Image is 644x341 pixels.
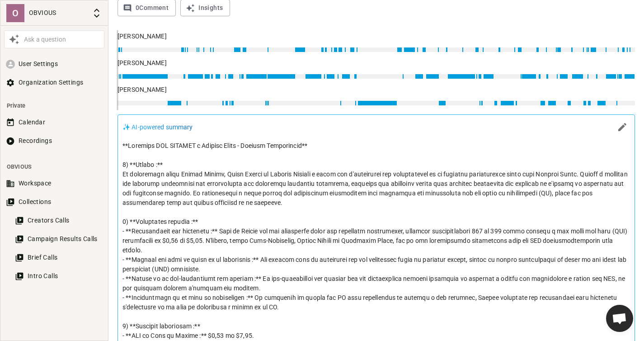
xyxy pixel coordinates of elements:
div: Ask a question [22,35,102,44]
li: Private [4,97,104,114]
button: Creators Calls [13,212,104,229]
p: ✨ AI-powered summary [122,123,193,132]
button: Calendar [4,114,104,131]
button: Brief Calls [13,249,104,266]
button: Intro Calls [13,268,104,284]
div: O [6,4,24,22]
button: Collections [4,194,104,210]
button: Recordings [4,133,104,149]
button: Organization Settings [4,74,104,91]
button: Workspace [4,175,104,192]
button: Campaign Results Calls [13,231,104,247]
p: OBVIOUS [29,8,88,18]
div: Ouvrir le chat [606,305,633,332]
li: OBVIOUS [4,158,104,175]
button: Awesile Icon [6,32,22,47]
button: User Settings [4,56,104,72]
